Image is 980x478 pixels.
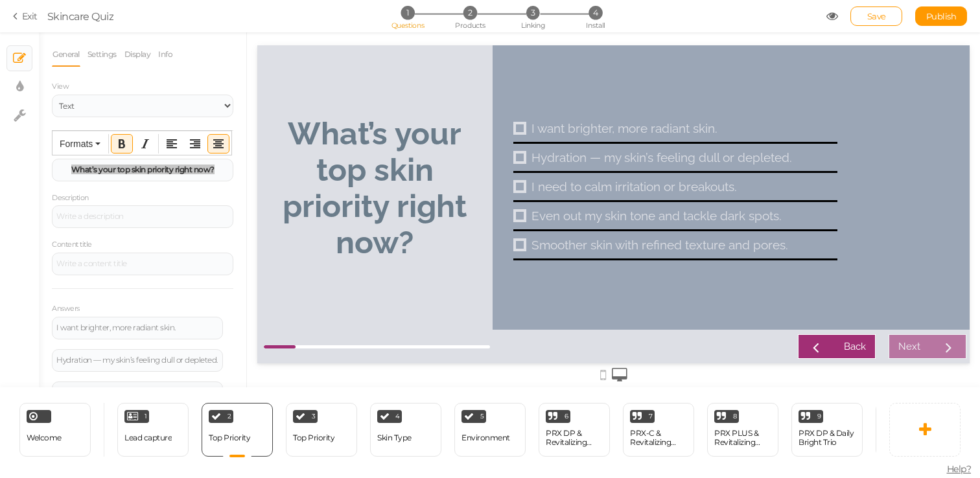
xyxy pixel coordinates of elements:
span: Linking [521,21,544,30]
li: 2 Products [440,6,500,19]
div: Welcome [19,403,91,457]
div: PRX-C & Revitalizing Duo [630,429,687,447]
span: 6 [565,413,568,420]
div: Top Priority [293,433,334,442]
li: 4 Install [565,6,625,19]
div: 4 Skin Type [370,403,441,457]
span: Formats [60,139,93,149]
div: 7 PRX-C & Revitalizing Duo [623,403,694,457]
div: Environment [461,433,510,442]
div: Align left [161,134,183,154]
span: 3 [526,6,540,19]
a: General [52,42,80,67]
div: PRX DP & Daily Bright Trio [799,429,856,447]
a: Info [157,42,173,67]
div: Italic [134,134,156,154]
strong: What’s your top skin priority right now? [25,70,209,215]
div: Back [587,295,609,307]
div: Top Priority [209,433,250,442]
span: Publish [926,11,957,21]
span: Questions [391,21,425,30]
span: 4 [589,6,602,19]
div: 6 PRX DP & Revitalizing Duo [539,403,610,457]
div: 3 Top Priority [286,403,357,457]
div: Save [850,6,902,26]
span: Welcome [27,433,62,442]
span: Install [586,21,605,30]
span: 5 [480,413,484,420]
div: Skincare Quiz [47,8,114,24]
div: PRX PLUS & Revitalizing Duo [714,429,771,447]
span: 2 [463,6,477,19]
div: I need to calm irritation or breakouts. [274,134,580,148]
div: Hydration — my skin’s feeling dull or depleted. [56,356,218,364]
a: Display [124,42,152,67]
div: 9 PRX DP & Daily Bright Trio [791,403,863,457]
div: 5 Environment [454,403,526,457]
div: 2 Top Priority [202,403,273,457]
div: I want brighter, more radiant skin. [274,76,580,90]
label: Description [52,194,89,203]
span: 4 [395,413,400,420]
span: 2 [227,413,231,420]
div: Bold [111,134,133,154]
span: Products [455,21,485,30]
label: Content title [52,240,92,249]
a: Settings [87,42,117,67]
div: I want brighter, more radiant skin. [56,324,218,332]
strong: What’s your top skin priority right now? [71,165,215,174]
span: 1 [145,413,147,420]
li: 1 Questions [377,6,437,19]
span: 9 [817,413,821,420]
span: Save [867,11,886,21]
span: 3 [312,413,316,420]
span: 7 [649,413,653,420]
span: View [52,82,69,91]
div: Smoother skin with refined texture and pores. [274,192,580,207]
label: Answers [52,304,80,313]
a: Exit [13,10,38,23]
div: Hydration — my skin’s feeling dull or depleted. [274,105,580,119]
li: 3 Linking [503,6,563,19]
div: Skin Type [377,433,412,442]
span: 1 [401,6,414,19]
div: Align right [184,134,206,154]
div: 10 PRX PLUS & Daily Bright Trio [876,403,947,457]
div: Align center [207,134,229,154]
div: 8 PRX PLUS & Revitalizing Duo [707,403,778,457]
span: 8 [733,413,737,420]
div: 1 Lead capture [117,403,189,457]
div: Even out my skin tone and tackle dark spots. [274,163,580,177]
div: Lead capture [124,433,172,442]
span: Help? [947,463,972,475]
div: PRX DP & Revitalizing Duo [546,429,603,447]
